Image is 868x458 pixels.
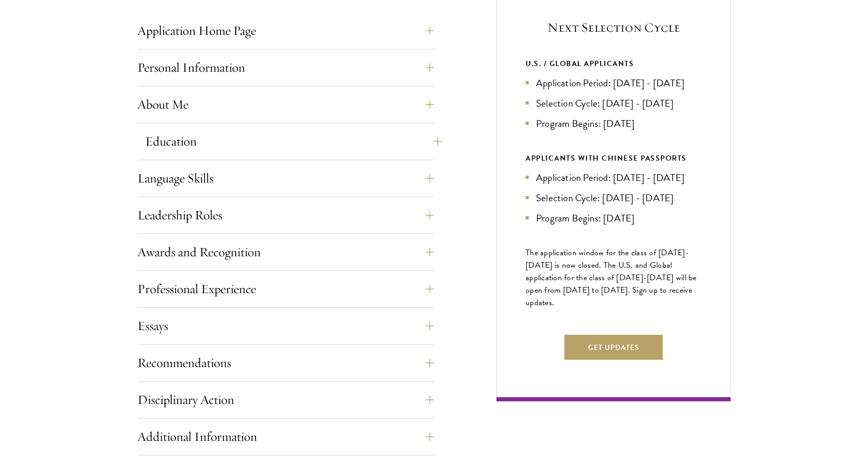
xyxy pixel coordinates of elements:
button: Personal Information [137,55,434,80]
li: Selection Cycle: [DATE] - [DATE] [526,190,701,205]
button: Additional Information [137,424,434,449]
li: Program Begins: [DATE] [526,116,701,131]
li: Application Period: [DATE] - [DATE] [526,75,701,90]
button: Professional Experience [137,277,434,302]
div: U.S. / GLOBAL APPLICANTS [526,57,701,70]
div: APPLICANTS WITH CHINESE PASSPORTS [526,152,701,165]
button: Recommendations [137,350,434,375]
button: About Me [137,92,434,117]
button: Essays [137,313,434,338]
button: Language Skills [137,166,434,191]
button: Education [145,129,442,154]
h5: Next Selection Cycle [526,19,701,36]
button: Get Updates [565,335,663,360]
button: Leadership Roles [137,203,434,228]
button: Application Home Page [137,18,434,43]
li: Application Period: [DATE] - [DATE] [526,170,701,185]
li: Selection Cycle: [DATE] - [DATE] [526,96,701,111]
li: Program Begins: [DATE] [526,211,701,226]
button: Awards and Recognition [137,240,434,265]
span: The application window for the class of [DATE]-[DATE] is now closed. The U.S. and Global applicat... [526,246,697,309]
button: Disciplinary Action [137,387,434,412]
